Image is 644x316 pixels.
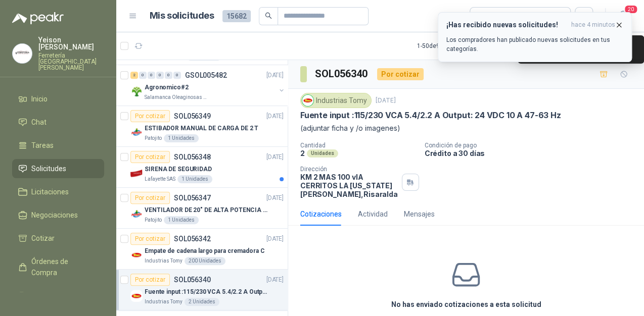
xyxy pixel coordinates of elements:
[300,149,305,157] p: 2
[12,205,104,225] a: Negociaciones
[266,193,284,203] p: [DATE]
[130,151,170,163] div: Por cotizar
[174,113,211,120] p: SOL056349
[174,194,211,201] p: SOL056347
[31,209,78,221] span: Negociaciones
[145,205,270,215] p: VENTILADOR DE 20" DE ALTA POTENCIA PARA ANCLAR A LA PARED
[13,44,32,63] img: Company Logo
[31,256,95,278] span: Órdenes de Compra
[12,286,104,305] a: Remisiones
[425,149,640,157] p: Crédito a 30 días
[307,149,338,157] div: Unidades
[145,93,208,101] p: Salamanca Oleaginosas SAS
[38,36,104,50] p: Yeison [PERSON_NAME]
[116,229,288,270] a: Por cotizarSOL056342[DATE] Company LogoEmpate de cadena largo para cremadora CIndustrias Tomy200 ...
[148,72,155,79] div: 0
[31,233,55,244] span: Cotizar
[145,216,162,224] p: Patojito
[222,10,251,22] span: 15682
[12,182,104,201] a: Licitaciones
[130,290,143,302] img: Company Logo
[404,208,435,220] div: Mensajes
[377,68,424,80] div: Por cotizar
[116,147,288,188] a: Por cotizarSOL056348[DATE] Company LogoSIRENA DE SEGURIDADLafayette SAS1 Unidades
[164,134,199,142] div: 1 Unidades
[174,276,211,283] p: SOL056340
[177,175,212,183] div: 1 Unidades
[130,192,170,204] div: Por cotizar
[174,235,211,242] p: SOL056342
[185,72,227,79] p: GSOL005482
[266,152,284,162] p: [DATE]
[185,257,225,265] div: 200 Unidades
[130,126,143,138] img: Company Logo
[12,12,64,24] img: Logo peakr
[12,136,104,155] a: Tareas
[38,52,104,71] p: Ferretería [GEOGRAPHIC_DATA][PERSON_NAME]
[139,72,147,79] div: 0
[614,7,632,25] button: 20
[266,234,284,244] p: [DATE]
[300,93,372,108] div: Industrias Tomy
[266,275,284,285] p: [DATE]
[164,216,199,224] div: 1 Unidades
[173,72,181,79] div: 0
[145,134,162,142] p: Patojito
[116,188,288,229] a: Por cotizarSOL056347[DATE] Company LogoVENTILADOR DE 20" DE ALTA POTENCIA PARA ANCLAR A LA PAREDP...
[391,299,541,310] h3: No has enviado cotizaciones a esta solicitud
[300,208,342,220] div: Cotizaciones
[31,117,47,128] span: Chat
[300,142,417,149] p: Cantidad
[116,106,288,147] a: Por cotizarSOL056349[DATE] Company LogoESTIBADOR MANUAL DE CARGA DE 2 TPatojito1 Unidades
[145,165,212,174] p: SIRENA DE SEGURIDAD
[358,208,388,220] div: Actividad
[130,110,170,122] div: Por cotizar
[145,257,182,265] p: Industrias Tomy
[130,274,170,286] div: Por cotizar
[302,95,313,106] img: Company Logo
[130,208,143,220] img: Company Logo
[31,186,69,197] span: Licitaciones
[145,298,182,306] p: Industrias Tomy
[130,233,170,245] div: Por cotizar
[446,21,567,29] h3: ¡Has recibido nuevas solicitudes!
[266,71,284,80] p: [DATE]
[425,142,640,149] p: Condición de pago
[174,153,211,161] p: SOL056348
[130,85,143,97] img: Company Logo
[300,166,398,173] p: Dirección
[185,298,219,306] div: 2 Unidades
[130,249,143,261] img: Company Logo
[446,35,623,54] p: Los compradores han publicado nuevas solicitudes en tus categorías.
[476,11,497,22] div: Todas
[376,96,396,106] p: [DATE]
[265,12,272,19] span: search
[12,113,104,132] a: Chat
[417,38,483,54] div: 1 - 50 de 9042
[300,110,561,121] p: Fuente input :115/230 VCA 5.4/2.2 A Output: 24 VDC 10 A 47-63 Hz
[145,124,258,133] p: ESTIBADOR MANUAL DE CARGA DE 2 T
[624,5,638,14] span: 20
[300,123,632,134] p: (adjuntar ficha y /o imagenes)
[12,159,104,178] a: Solicitudes
[266,112,284,121] p: [DATE]
[300,173,398,198] p: KM 2 MAS 100 vIA CERRITOS LA [US_STATE] [PERSON_NAME] , Risaralda
[145,246,264,256] p: Empate de cadena largo para cremadora C
[145,287,270,297] p: Fuente input :115/230 VCA 5.4/2.2 A Output: 24 VDC 10 A 47-63 Hz
[315,66,369,82] h3: SOL056340
[12,252,104,282] a: Órdenes de Compra
[31,290,69,301] span: Remisiones
[31,93,48,104] span: Inicio
[116,270,288,310] a: Por cotizarSOL056340[DATE] Company LogoFuente input :115/230 VCA 5.4/2.2 A Output: 24 VDC 10 A 47...
[145,175,175,183] p: Lafayette SAS
[12,89,104,109] a: Inicio
[571,21,615,29] span: hace 4 minutos
[12,229,104,248] a: Cotizar
[130,69,286,101] a: 2 0 0 0 0 0 GSOL005482[DATE] Company LogoAgronomico#2Salamanca Oleaginosas SAS
[156,72,164,79] div: 0
[145,83,189,92] p: Agronomico#2
[150,9,214,23] h1: Mis solicitudes
[130,72,138,79] div: 2
[130,167,143,179] img: Company Logo
[31,140,54,151] span: Tareas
